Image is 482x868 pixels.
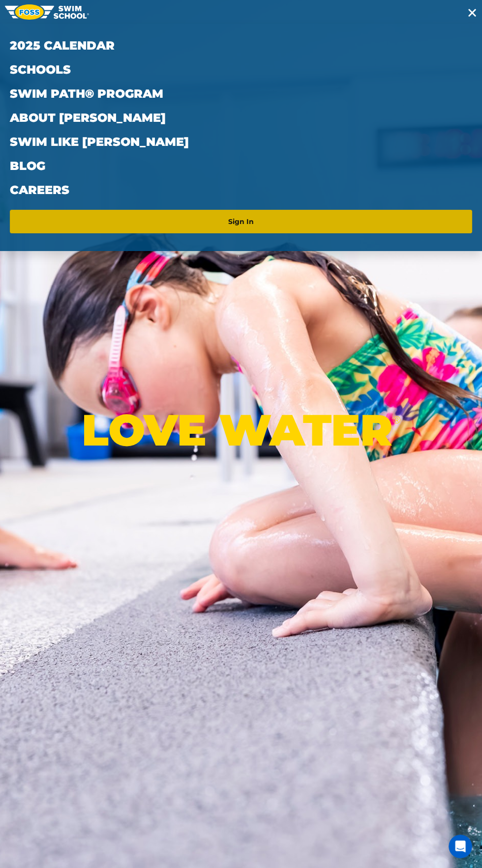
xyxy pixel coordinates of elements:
button: Toggle navigation [462,5,482,19]
sup: ® [392,414,400,426]
a: About [PERSON_NAME] [10,106,472,130]
a: Careers [10,178,472,202]
p: LOVE WATER [82,404,400,456]
a: Schools [10,57,472,82]
a: Swim Path® Program [10,82,472,106]
a: Sign In [14,214,468,229]
iframe: Intercom live chat [449,835,472,858]
a: 2025 Calendar [10,33,472,57]
a: Blog [10,154,472,178]
a: Swim Like [PERSON_NAME] [10,130,472,154]
img: FOSS Swim School Logo [5,4,89,20]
